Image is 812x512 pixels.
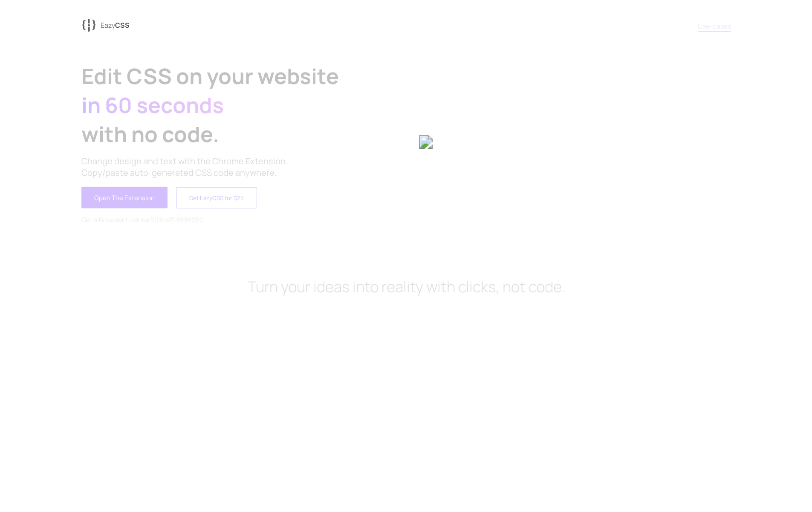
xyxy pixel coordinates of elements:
[81,186,168,208] button: Open The Extension
[698,21,731,31] a: Use-cases
[81,215,174,224] span: Get 4 Browser License 50% off
[81,90,224,119] span: in 60 seconds
[248,277,565,297] h2: Turn your ideas into reality with clicks, not code.
[81,16,130,35] a: {{EazyCSS
[81,215,406,224] p: - $50
[176,187,257,208] button: Get EazyCSS for $25
[115,20,130,30] span: CSS
[90,19,96,32] tspan: {
[81,61,406,148] h1: Edit CSS on your website with no code.
[101,20,130,30] p: Eazy
[81,18,88,31] tspan: {
[177,215,192,224] strike: $100
[419,135,731,149] img: 6b047dab-316a-43c3-9607-f359b430237e_aasl3q.gif
[81,155,406,178] p: Change design and text with the Chrome Extension. Copy/paste auto-generated CSS code anywhere.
